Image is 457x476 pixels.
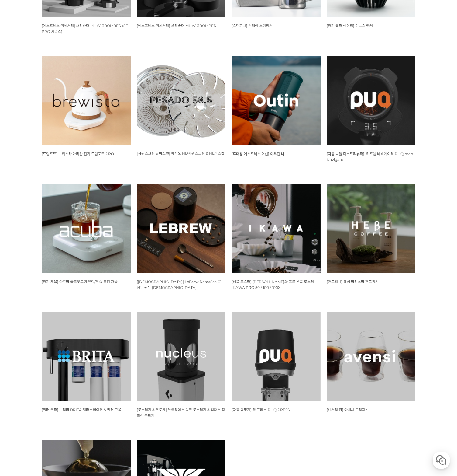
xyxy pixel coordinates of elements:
[327,23,373,28] a: [커피 필터 쉐이퍼] 미노스 앵커
[327,184,416,273] img: 헤베 바리스타 핸드워시
[42,152,114,156] span: [드립포트] 브뤼스타 아티산 전기 드립포트 PRO
[137,184,226,273] img: 르브루 LeBrew
[42,56,131,145] img: 브뤼스타, brewista, 아티산, 전기 드립포트
[2,193,40,208] a: 홈
[137,23,216,28] span: [에스프레소 액세서리] 쓰리바머 MHW-3BOMBER
[327,56,416,145] img: 푹 프레스 PUQ PRESS
[232,23,273,28] span: [스팀피쳐] 원웨이 스팀피쳐
[327,408,369,412] span: [센서리 잔] 아벤시 오리지널
[42,23,128,34] a: [에스프레소 액세서리] 쓰리바머 MHW-3BOMBER (SE PRO 시리즈)
[232,279,314,290] a: [샘플 로스터] [PERSON_NAME]와 프로 샘플 로스터 IKAWA PRO 50 / 100 / 100X
[137,23,216,28] a: [에스프레소 액세서리] 쓰리바머 MHW-3BOMBER
[56,202,63,207] span: 대화
[19,202,23,207] span: 홈
[327,407,369,412] a: [센서리 잔] 아벤시 오리지널
[232,151,288,156] a: [휴대용 에스프레소 머신] 아우틴 나노
[327,23,373,28] span: [커피 필터 쉐이퍼] 미노스 앵커
[137,56,226,144] img: 페사도 HD샤워스크린, HE바스켓
[42,312,131,401] img: 브리타 BRITA 워터스테이션 &amp; 필터 모음
[40,193,78,208] a: 대화
[42,408,121,412] span: [워터 필터] 브리타 BRITA 워터스테이션 & 필터 모음
[137,407,225,418] a: [로스터기 & 온도계] 뉴클리어스 링크 로스터기 & 컴패스 적외선 온도계
[78,193,117,208] a: 설정
[42,23,128,34] span: [에스프레소 액세서리] 쓰리바머 MHW-3BOMBER (SE PRO 시리즈)
[137,408,225,418] span: [로스터기 & 온도계] 뉴클리어스 링크 로스터기 & 컴패스 적외선 온도계
[42,407,121,412] a: [워터 필터] 브리타 BRITA 워터스테이션 & 필터 모음
[232,408,290,412] span: [자동 탬핑기] 푹 프레스 PUQ PRESS
[232,184,321,273] img: IKAWA PRO 50, IKAWA PRO 100, IKAWA PRO 100X
[232,23,273,28] a: [스팀피쳐] 원웨이 스팀피쳐
[232,56,321,145] img: 아우틴 나노 휴대용 에스프레소 머신
[42,184,131,273] img: 아쿠바 글로우그램 유량/유속 측정 저울
[232,312,321,401] img: 푹 프레스 PUQ PRESS
[327,279,379,284] a: [핸드워시] 헤베 바리스타 핸드워시
[327,151,413,162] a: [자동 니들 디스트리뷰터] 푹 프렙 네비게이터 PUQ prep Navigator
[137,312,226,401] img: 뉴클리어스 링크 로스터기 &amp; 컴패스 적외선 온도계
[42,279,118,284] a: [커피 저울] 아쿠바 글로우그램 유량/유속 측정 저울
[327,312,416,401] img: 아벤시 잔 3종 세트
[232,152,288,156] span: [휴대용 에스프레소 머신] 아우틴 나노
[232,407,290,412] a: [자동 탬핑기] 푹 프레스 PUQ PRESS
[42,151,114,156] a: [드립포트] 브뤼스타 아티산 전기 드립포트 PRO
[137,151,225,156] a: [샤워스크린 & 바스켓] 페사도 HD샤워스크린 & HE바스켓
[137,279,222,290] a: [[DEMOGRAPHIC_DATA]] LeBrew RoastSee C1 생두 원두 [DEMOGRAPHIC_DATA]
[94,202,101,207] span: 설정
[327,152,413,162] span: [자동 니들 디스트리뷰터] 푹 프렙 네비게이터 PUQ prep Navigator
